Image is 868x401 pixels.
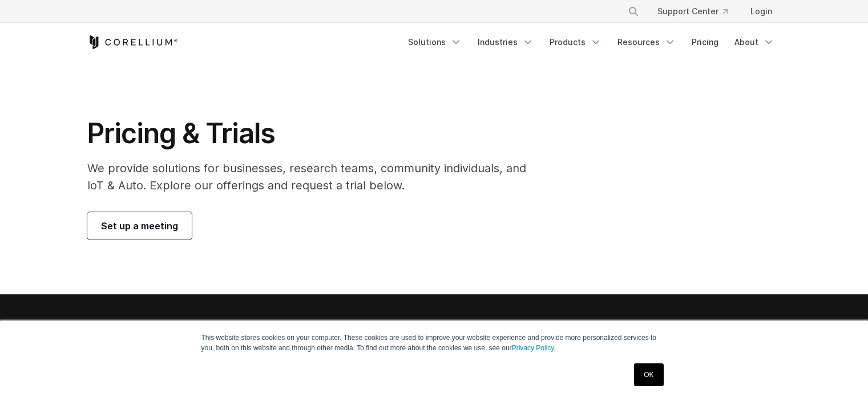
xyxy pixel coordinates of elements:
a: Set up a meeting [87,212,192,240]
a: Industries [471,32,540,52]
a: Support Center [648,1,737,22]
span: Set up a meeting [101,219,178,233]
h1: Pricing & Trials [87,116,542,151]
p: This website stores cookies on your computer. These cookies are used to improve your website expe... [201,333,667,353]
a: Privacy Policy. [512,344,556,352]
p: We provide solutions for businesses, research teams, community individuals, and IoT & Auto. Explo... [87,160,542,194]
div: Navigation Menu [614,1,781,22]
a: About [728,32,781,52]
button: Search [623,1,644,22]
a: Pricing [685,32,725,52]
a: Resources [611,32,683,52]
a: Products [543,32,608,52]
a: Solutions [401,32,469,52]
a: OK [634,363,663,386]
a: Login [741,1,781,22]
a: Corellium Home [87,35,178,49]
div: Navigation Menu [401,32,781,52]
